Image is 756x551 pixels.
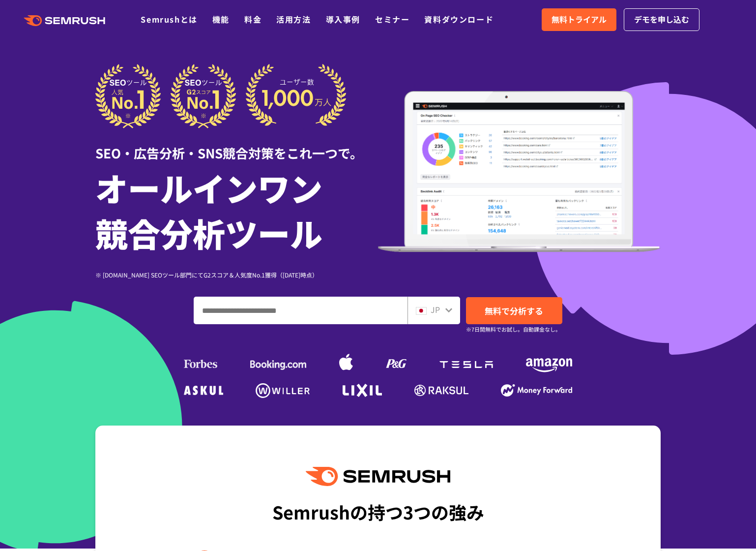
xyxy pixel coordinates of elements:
div: ※ [DOMAIN_NAME] SEOツール部門にてG2スコア＆人気度No.1獲得（[DATE]時点） [95,270,378,279]
span: 無料トライアル [552,13,607,26]
a: 活用方法 [276,13,311,25]
input: ドメイン、キーワードまたはURLを入力してください [194,297,407,324]
span: デモを申し込む [634,13,689,26]
small: ※7日間無料でお試し。自動課金なし。 [466,325,561,334]
a: セミナー [375,13,409,25]
a: 料金 [244,13,262,25]
div: Semrushの持つ3つの強み [272,493,484,530]
a: 機能 [212,13,230,25]
span: JP [431,304,440,315]
a: Semrushとは [141,13,197,25]
a: 無料トライアル [542,8,616,31]
img: Semrush [306,467,450,486]
div: SEO・広告分析・SNS競合対策をこれ一つで。 [95,128,378,162]
a: 資料ダウンロード [424,13,494,25]
a: 導入事例 [326,13,360,25]
a: 無料で分析する [466,297,562,324]
h1: オールインワン 競合分析ツール [95,165,378,255]
span: 無料で分析する [485,305,543,317]
a: デモを申し込む [624,8,699,31]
